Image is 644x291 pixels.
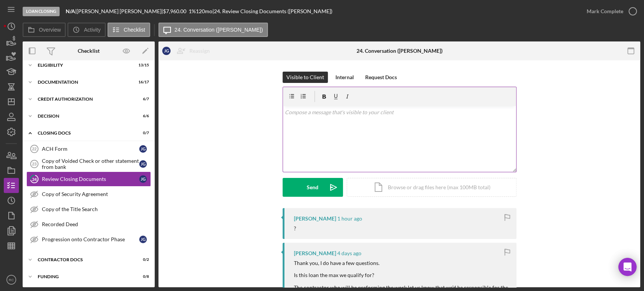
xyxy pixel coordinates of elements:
div: 6 / 7 [135,97,149,101]
button: Internal [332,72,358,83]
div: [PERSON_NAME] [PERSON_NAME] | [77,8,163,14]
div: J G [139,145,147,153]
div: Send [307,178,318,197]
div: | [66,8,77,14]
button: Request Docs [361,72,401,83]
div: Contractor Docs [38,257,130,262]
button: Mark Complete [579,4,640,19]
div: J G [139,160,147,168]
text: RC [9,278,14,282]
div: Checklist [78,48,100,54]
div: Review Closing Documents [42,176,139,182]
a: Copy of Security Agreement [26,187,151,202]
div: 0 / 2 [135,257,149,262]
div: Progression onto Contractor Phase [42,236,139,242]
time: 2025-08-25 21:22 [337,250,361,256]
label: Overview [39,27,61,33]
a: Recorded Deed [26,217,151,232]
div: 0 / 7 [135,131,149,135]
button: Send [283,178,343,197]
a: 23Copy of Voided Check or other statement from bankJG [26,156,151,172]
div: Copy of Security Agreement [42,191,151,197]
a: 22ACH FormJG [26,141,151,156]
div: 16 / 17 [135,80,149,84]
div: ? [294,225,296,231]
button: Overview [23,23,66,37]
b: N/A [66,8,75,14]
div: Funding [38,274,130,279]
label: 24. Conversation ([PERSON_NAME]) [175,27,263,33]
div: CREDIT AUTHORIZATION [38,97,130,101]
div: 1 % [189,8,196,14]
div: [PERSON_NAME] [294,216,336,222]
div: Copy of the Title Search [42,206,151,212]
a: Copy of the Title Search [26,202,151,217]
div: Loan Closing [23,7,60,16]
div: J G [162,47,171,55]
div: Mark Complete [587,4,623,19]
div: $7,960.00 [163,8,189,14]
button: 24. Conversation ([PERSON_NAME]) [158,23,268,37]
label: Activity [84,27,100,33]
div: 120 mo [196,8,212,14]
div: Request Docs [365,72,397,83]
div: Eligibility [38,63,130,67]
div: 24. Conversation ([PERSON_NAME]) [357,48,443,54]
a: Progression onto Contractor PhaseJG [26,232,151,247]
div: Open Intercom Messenger [618,258,636,276]
button: Visible to Client [283,72,328,83]
button: JGReassign [158,43,217,58]
div: [PERSON_NAME] [294,250,336,256]
button: Activity [68,23,105,37]
div: 6 / 6 [135,114,149,118]
div: ACH Form [42,146,139,152]
div: Recorded Deed [42,221,151,227]
tspan: 23 [32,162,37,166]
div: Decision [38,114,130,118]
div: J G [139,175,147,183]
div: Copy of Voided Check or other statement from bank [42,158,139,170]
div: J G [139,236,147,243]
div: 13 / 15 [135,63,149,67]
div: 0 / 8 [135,274,149,279]
tspan: 22 [32,147,37,151]
tspan: 24 [32,176,37,181]
div: Visible to Client [286,72,324,83]
a: 24Review Closing DocumentsJG [26,172,151,187]
time: 2025-08-29 12:31 [337,216,362,222]
button: Checklist [108,23,150,37]
div: Reassign [189,43,210,58]
div: | 24. Review Closing Documents ([PERSON_NAME]) [212,8,332,14]
button: RC [4,272,19,287]
label: Checklist [124,27,145,33]
div: Documentation [38,80,130,84]
div: CLOSING DOCS [38,131,130,135]
div: Internal [335,72,354,83]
